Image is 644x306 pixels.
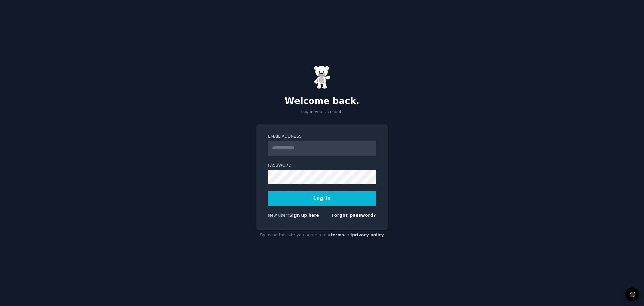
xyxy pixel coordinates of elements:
button: Log In [268,191,376,206]
div: By using this site you agree to our and [256,230,388,241]
a: terms [331,233,344,237]
label: Password [268,163,376,169]
a: privacy policy [352,233,384,237]
h2: Welcome back. [256,96,388,107]
a: Forgot password? [331,213,376,218]
p: Log in your account. [256,109,388,115]
a: Sign up here [289,213,319,218]
img: Gummy Bear [314,65,330,89]
span: New user? [268,213,289,218]
label: Email Address [268,134,376,140]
